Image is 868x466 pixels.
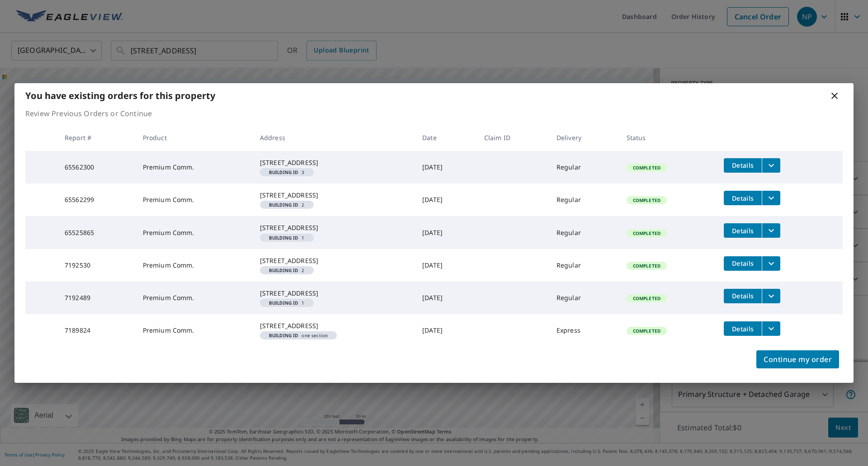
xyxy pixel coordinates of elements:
[762,223,780,238] button: filesDropdownBtn-65525865
[57,184,136,216] td: 65562299
[269,170,298,174] em: Building ID
[762,321,780,336] button: filesDropdownBtn-7189824
[549,314,619,347] td: Express
[136,151,253,184] td: Premium Comm.
[415,282,477,314] td: [DATE]
[724,223,762,238] button: detailsBtn-65525865
[57,314,136,347] td: 7189824
[729,292,756,300] span: Details
[264,301,310,305] span: 1
[549,124,619,151] th: Delivery
[729,325,756,333] span: Details
[57,151,136,184] td: 65562300
[627,328,666,334] span: Completed
[136,314,253,347] td: Premium Comm.
[549,249,619,282] td: Regular
[729,161,756,169] span: Details
[264,268,310,273] span: 2
[549,151,619,184] td: Regular
[260,321,408,330] div: [STREET_ADDRESS]
[724,321,762,336] button: detailsBtn-7189824
[724,289,762,303] button: detailsBtn-7192489
[260,191,408,200] div: [STREET_ADDRESS]
[724,256,762,271] button: detailsBtn-7192530
[627,197,666,203] span: Completed
[627,230,666,236] span: Completed
[136,184,253,216] td: Premium Comm.
[269,235,298,240] em: Building ID
[415,314,477,347] td: [DATE]
[260,289,408,298] div: [STREET_ADDRESS]
[627,165,666,171] span: Completed
[724,158,762,173] button: detailsBtn-65562300
[762,256,780,271] button: filesDropdownBtn-7192530
[415,151,477,184] td: [DATE]
[764,353,832,366] span: Continue my order
[549,216,619,249] td: Regular
[549,184,619,216] td: Regular
[269,268,298,273] em: Building ID
[729,194,756,202] span: Details
[762,289,780,303] button: filesDropdownBtn-7192489
[57,216,136,249] td: 65525865
[136,282,253,314] td: Premium Comm.
[477,124,549,151] th: Claim ID
[269,301,298,305] em: Building ID
[415,184,477,216] td: [DATE]
[253,124,415,151] th: Address
[549,282,619,314] td: Regular
[136,124,253,151] th: Product
[269,202,298,207] em: Building ID
[729,259,756,268] span: Details
[762,158,780,173] button: filesDropdownBtn-65562300
[415,249,477,282] td: [DATE]
[264,333,333,338] span: one section
[729,226,756,235] span: Details
[136,216,253,249] td: Premium Comm.
[136,249,253,282] td: Premium Comm.
[756,350,839,368] button: Continue my order
[627,295,666,301] span: Completed
[260,158,408,167] div: [STREET_ADDRESS]
[724,191,762,205] button: detailsBtn-65562299
[57,124,136,151] th: Report #
[619,124,717,151] th: Status
[57,282,136,314] td: 7192489
[260,223,408,232] div: [STREET_ADDRESS]
[25,108,843,119] p: Review Previous Orders or Continue
[25,89,215,102] b: You have existing orders for this property
[762,191,780,205] button: filesDropdownBtn-65562299
[269,333,298,338] em: Building ID
[264,235,310,240] span: 1
[57,249,136,282] td: 7192530
[415,124,477,151] th: Date
[627,263,666,269] span: Completed
[264,202,310,207] span: 2
[260,256,408,265] div: [STREET_ADDRESS]
[264,170,310,174] span: 3
[415,216,477,249] td: [DATE]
